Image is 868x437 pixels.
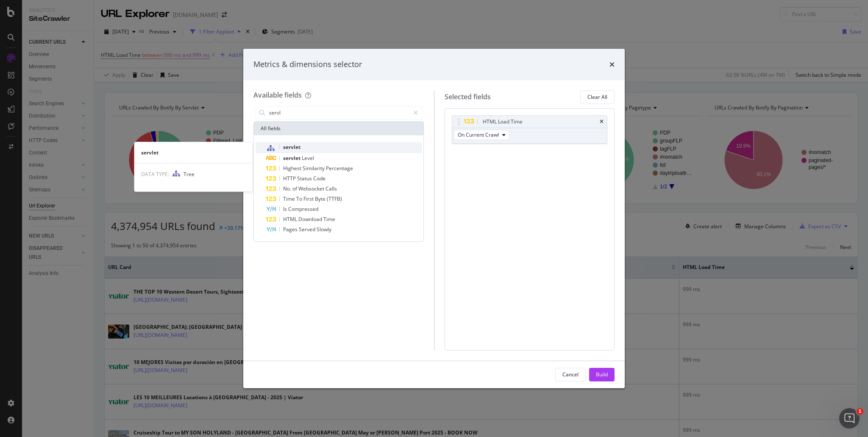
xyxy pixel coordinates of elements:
[283,205,288,213] span: Is
[587,93,607,101] div: Clear All
[555,368,586,381] button: Cancel
[589,368,615,381] button: Build
[326,165,353,172] span: Percentage
[298,185,325,192] span: Websocket
[283,195,296,202] span: Time
[254,122,423,135] div: All fields
[323,216,335,223] span: Time
[302,154,314,162] span: Level
[283,216,298,223] span: HTML
[253,59,362,70] div: Metrics & dimensions selector
[609,59,615,70] div: times
[283,154,302,162] span: servlet
[313,175,325,182] span: Code
[562,371,579,378] div: Cancel
[303,195,315,202] span: First
[452,115,608,144] div: HTML Load TimetimesOn Current Crawl
[243,49,625,388] div: modal
[297,175,313,182] span: Status
[454,130,509,140] button: On Current Crawl
[315,195,327,202] span: Byte
[327,195,342,202] span: (TTFB)
[600,119,604,124] div: times
[298,216,323,223] span: Download
[325,185,337,192] span: Calls
[283,143,300,151] span: servlet
[296,195,303,202] span: To
[283,165,303,172] span: Highest
[283,185,292,192] span: No.
[283,175,297,182] span: HTTP
[134,149,252,156] div: servlet
[857,408,863,415] span: 1
[288,205,318,213] span: Compressed
[283,226,299,233] span: Pages
[580,90,615,104] button: Clear All
[445,92,491,102] div: Selected fields
[253,90,302,100] div: Available fields
[303,165,326,172] span: Similarity
[839,408,860,429] iframe: Intercom live chat
[299,226,317,233] span: Served
[483,118,523,126] div: HTML Load Time
[596,371,608,378] div: Build
[292,185,298,192] span: of
[458,131,499,138] span: On Current Crawl
[268,106,409,119] input: Search by field name
[317,226,331,233] span: Slowly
